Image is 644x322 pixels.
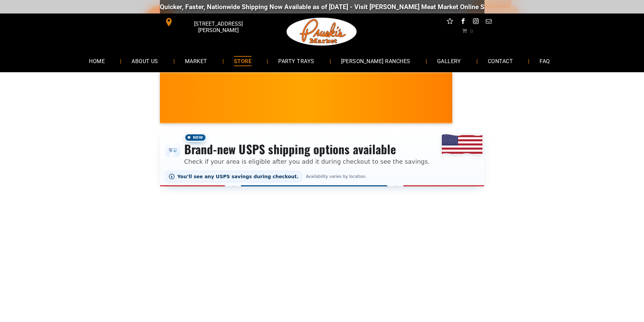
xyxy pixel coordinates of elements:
a: STORE [224,52,262,70]
span: 0 [470,28,473,33]
span: You’ll see any USPS savings during checkout. [177,174,299,179]
span: New [184,133,207,142]
a: ABOUT US [121,52,168,70]
a: Social network [446,17,454,27]
a: instagram [471,17,480,27]
div: Quicker, Faster, Nationwide Shipping Now Available as of [DATE] - Visit [PERSON_NAME] Meat Market... [159,3,569,11]
div: Shipping options announcement [160,129,484,186]
a: [PERSON_NAME] RANCHES [331,52,421,70]
a: MARKET [175,52,217,70]
a: FAQ [529,52,560,70]
span: Availability varies by location. [305,174,368,179]
a: [STREET_ADDRESS][PERSON_NAME] [160,17,263,27]
a: HOME [79,52,115,70]
p: Check if your area is eligible after you add it during checkout to see the savings. [184,157,430,166]
img: Pruski-s+Market+HQ+Logo2-1920w.png [285,14,358,50]
span: [STREET_ADDRESS][PERSON_NAME] [174,17,262,37]
a: PARTY TRAYS [268,52,324,70]
h3: Brand-new USPS shipping options available [184,142,430,157]
a: email [484,17,493,27]
a: GALLERY [427,52,471,70]
a: CONTACT [478,52,523,70]
span: [PERSON_NAME] MARKET [452,103,585,113]
a: facebook [458,17,467,27]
